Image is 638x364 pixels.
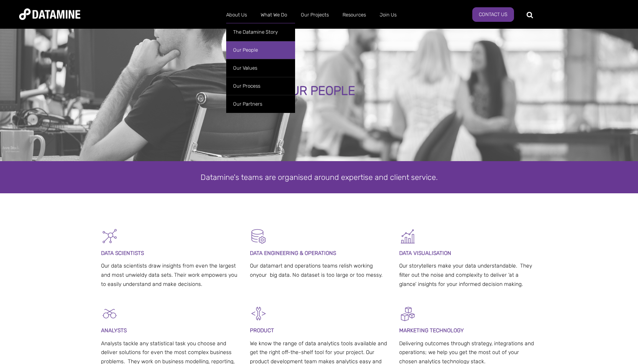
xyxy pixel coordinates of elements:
[399,261,537,289] p: Our storytellers make your data understandable. They filter out the noise and complexity to deliv...
[472,7,514,22] a: Contact Us
[101,305,118,322] img: Analysts
[254,5,294,25] a: What We Do
[201,173,438,182] span: Datamine's teams are organised around expertise and client service.
[336,5,373,25] a: Resources
[399,250,451,256] span: DATA VISUALISATION
[250,228,267,245] img: Datamart
[219,5,254,25] a: About Us
[226,59,295,77] a: Our Values
[399,327,464,334] span: MARKETING TECHNOLOGY
[101,228,118,245] img: Graph - Network
[250,250,336,256] span: DATA ENGINEERING & OPERATIONS
[294,5,336,25] a: Our Projects
[250,305,267,322] img: Development
[73,84,564,98] div: OUR PEOPLE
[250,327,274,334] span: PRODUCT
[226,23,295,41] a: The Datamine Story
[399,228,416,245] img: Graph 5
[399,305,416,322] img: Digital Activation
[226,41,295,59] a: Our People
[19,8,80,20] img: Datamine
[101,327,127,334] span: ANALYSTS
[226,77,295,95] a: Our Process
[250,261,388,280] p: Our datamart and operations teams relish working onyour big data. No dataset is too large or too ...
[101,250,144,256] span: DATA SCIENTISTS
[226,95,295,113] a: Our Partners
[101,261,239,289] p: Our data scientists draw insights from even the largest and most unwieldy data sets. Their work e...
[373,5,403,25] a: Join Us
